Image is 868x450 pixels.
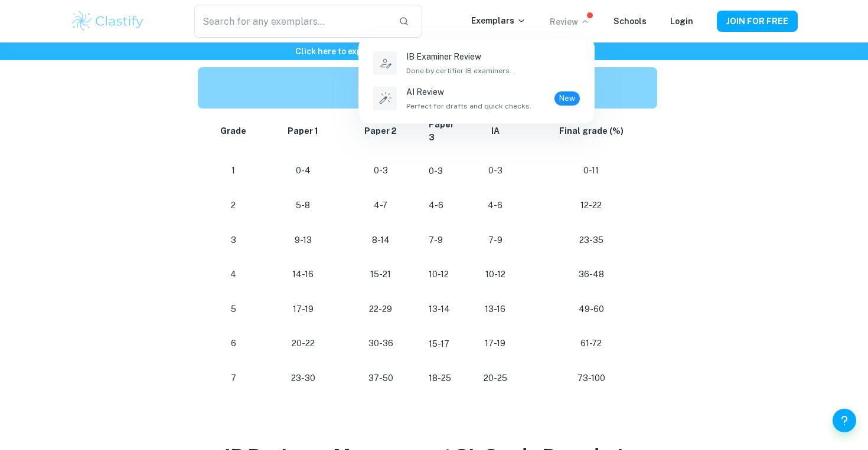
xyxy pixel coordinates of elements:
p: IB Examiner Review [406,50,511,63]
span: Done by certifier IB examiners. [406,65,511,76]
span: New [554,93,580,104]
a: IB Examiner ReviewDone by certifier IB examiners. [371,48,582,78]
span: Perfect for drafts and quick checks. [406,101,531,111]
a: AI ReviewPerfect for drafts and quick checks.New [371,83,582,114]
p: AI Review [406,86,531,98]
